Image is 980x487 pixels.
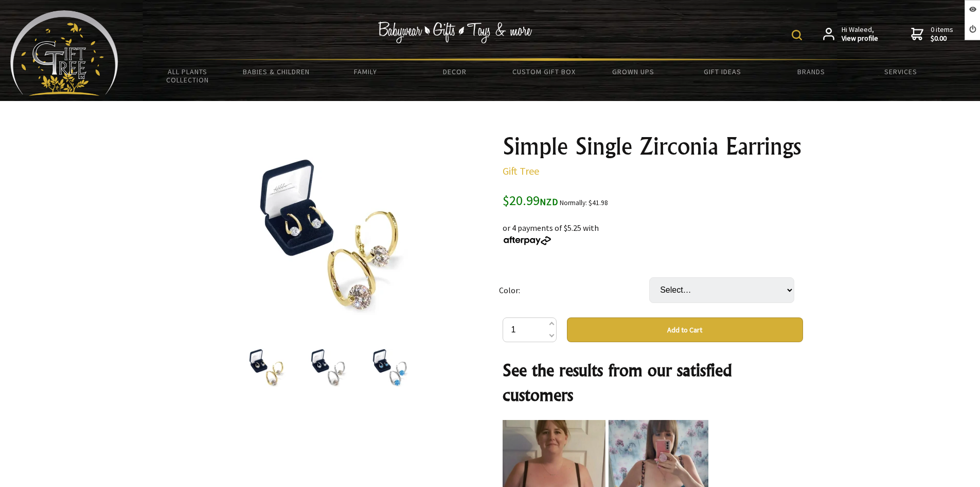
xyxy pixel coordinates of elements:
img: Babyware - Gifts - Toys and more... [10,10,118,96]
a: Babies & Children [232,61,321,82]
span: 0 items [931,25,953,43]
h1: Simple Single Zirconia Earrings [503,134,803,159]
img: Afterpay [503,236,552,245]
a: Gift Ideas [678,61,767,82]
img: product search [792,30,802,40]
strong: View profile [842,34,878,43]
small: Normally: $41.98 [560,198,608,207]
span: Hi Waleed, [842,25,878,43]
a: Gift Tree [503,164,539,177]
a: Decor [410,61,499,82]
img: Simple Single Zirconia Earrings [308,348,347,387]
span: NZD [540,196,558,208]
img: Simple Single Zirconia Earrings [247,154,408,315]
span: $20.99 [503,192,558,209]
a: Brands [767,61,856,82]
img: Simple Single Zirconia Earrings [370,348,409,387]
div: or 4 payments of $5.25 with [503,209,803,246]
strong: See the results from our satisfied customers [503,360,732,405]
a: Custom Gift Box [500,61,589,82]
a: 0 items$0.00 [911,25,953,43]
a: Hi Waleed,View profile [823,25,878,43]
img: Babywear - Gifts - Toys & more [378,22,532,43]
strong: $0.00 [931,34,953,43]
a: Family [321,61,410,82]
a: All Plants Collection [143,61,232,91]
img: Simple Single Zirconia Earrings [246,348,286,387]
a: Services [856,61,945,82]
a: Grown Ups [589,61,678,82]
button: Add to Cart [567,317,803,342]
td: Color: [499,263,649,317]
